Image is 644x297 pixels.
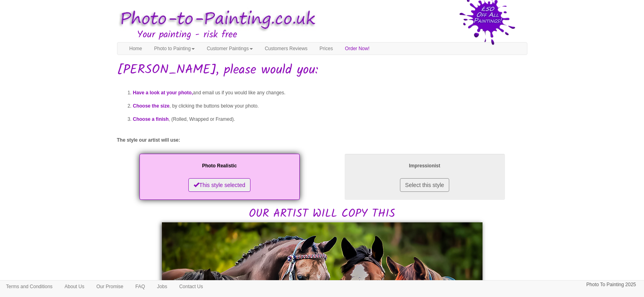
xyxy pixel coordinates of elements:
[400,178,449,192] button: Select this style
[129,281,151,293] a: FAQ
[586,281,636,289] p: Photo To Painting 2025
[353,162,497,170] p: Impressionist
[259,43,314,55] a: Customers Reviews
[173,281,209,293] a: Contact Us
[117,63,527,77] h1: [PERSON_NAME], please would you:
[313,43,339,55] a: Prices
[133,86,527,100] li: and email us if you would like any changes.
[188,178,250,192] button: This style selected
[137,30,527,40] h3: Your painting - risk free
[148,43,201,55] a: Photo to Painting
[113,4,318,35] img: Photo to Painting
[133,90,193,96] span: Have a look at your photo,
[133,116,169,122] span: Choose a finish
[117,137,180,144] label: The style our artist will use:
[133,100,527,113] li: , by clicking the buttons below your photo.
[133,103,170,109] span: Choose the size
[201,43,259,55] a: Customer Paintings
[123,43,148,55] a: Home
[59,281,90,293] a: About Us
[147,162,292,170] p: Photo Realistic
[151,281,173,293] a: Jobs
[133,113,527,126] li: , (Rolled, Wrapped or Framed).
[117,152,527,220] h2: OUR ARTIST WILL COPY THIS
[339,43,375,55] a: Order Now!
[90,281,129,293] a: Our Promise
